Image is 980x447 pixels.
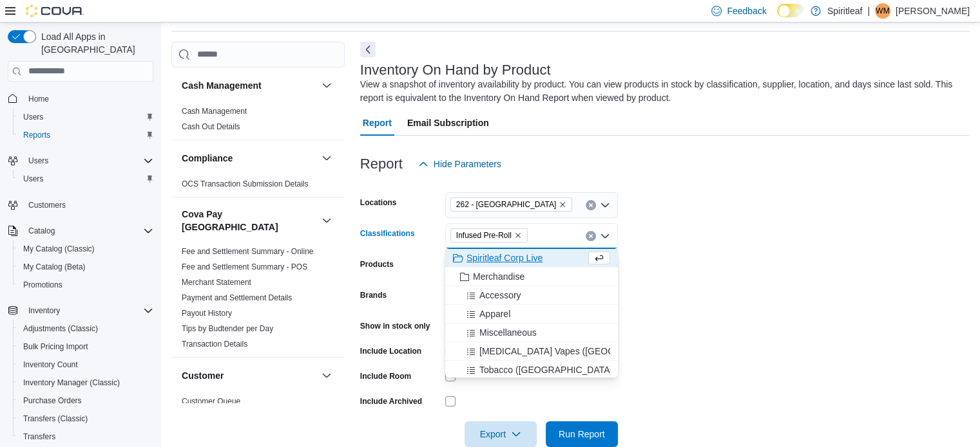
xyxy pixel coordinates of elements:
a: Customer Queue [182,397,240,406]
span: Infused Pre-Roll [456,229,512,242]
a: Purchase Orders [18,393,87,408]
span: Transfers [18,429,153,444]
a: OCS Transaction Submission Details [182,179,309,188]
span: Tips by Budtender per Day [182,324,273,334]
span: Merchandise [473,270,524,283]
span: 262 - Drayton Valley [450,197,572,212]
div: View a snapshot of inventory availability by product. You can view products in stock by classific... [360,78,963,105]
span: Hide Parameters [434,158,501,170]
button: Reports [13,126,159,144]
span: 262 - [GEOGRAPHIC_DATA] [456,198,556,211]
a: Home [23,91,54,107]
button: Hide Parameters [413,151,506,177]
a: Bulk Pricing Import [18,339,93,354]
span: Transfers (Classic) [18,411,153,426]
a: Users [18,171,48,187]
span: Adjustments (Classic) [18,321,153,336]
span: Inventory Manager (Classic) [23,378,120,388]
button: Open list of options [600,200,610,210]
span: Miscellaneous [479,326,537,339]
a: My Catalog (Beta) [18,259,91,275]
span: Customers [23,197,153,213]
label: Locations [360,197,397,208]
h3: Cova Pay [GEOGRAPHIC_DATA] [182,208,316,233]
span: Reports [18,127,153,143]
button: Inventory Manager (Classic) [13,374,159,392]
button: Cova Pay [GEOGRAPHIC_DATA] [319,213,334,228]
span: Cash Management [182,106,247,116]
a: Cash Management [182,107,247,116]
button: Tobacco ([GEOGRAPHIC_DATA]) [445,361,618,379]
button: Miscellaneous [445,324,618,342]
img: Cova [26,5,84,17]
div: Cash Management [171,104,345,140]
span: Reports [23,130,50,140]
a: Customers [23,197,71,213]
span: My Catalog (Classic) [18,241,153,257]
span: Inventory Manager (Classic) [18,375,153,390]
label: Classifications [360,228,415,239]
button: Users [13,170,159,188]
a: My Catalog (Classic) [18,241,100,257]
span: Infused Pre-Roll [450,228,528,242]
span: Customer Queue [182,396,240,406]
span: Promotions [23,280,62,290]
span: Feedback [727,5,766,17]
button: Adjustments (Classic) [13,320,159,338]
a: Transfers [18,429,61,444]
span: Catalog [28,226,55,236]
a: Transaction Details [182,340,247,349]
a: Cash Out Details [182,122,240,131]
span: Customers [28,200,66,210]
a: Promotions [18,277,68,293]
span: My Catalog (Classic) [23,244,95,254]
span: Bulk Pricing Import [18,339,153,354]
span: Inventory Count [23,360,78,370]
button: Apparel [445,305,618,324]
button: Users [3,152,159,170]
span: My Catalog (Beta) [18,259,153,275]
span: Users [23,174,43,184]
button: Remove 262 - Drayton Valley from selection in this group [559,201,566,208]
a: Inventory Count [18,357,83,372]
label: Products [360,259,394,269]
span: Transaction Details [182,339,247,349]
button: Compliance [182,152,316,165]
span: Promotions [18,277,153,293]
a: Inventory Manager (Classic) [18,375,125,390]
span: Export [472,421,529,447]
label: Include Archived [360,396,422,406]
button: Bulk Pricing Import [13,338,159,356]
span: Run Report [559,428,605,441]
a: Users [18,109,48,125]
a: Payout History [182,309,232,318]
p: Spiritleaf [827,3,862,19]
button: Users [13,108,159,126]
button: Promotions [13,276,159,294]
span: WM [876,3,889,19]
span: Home [23,91,153,107]
button: My Catalog (Classic) [13,240,159,258]
button: Customer [182,369,316,382]
label: Show in stock only [360,321,430,331]
label: Brands [360,290,387,300]
button: Inventory [23,303,65,318]
button: Clear input [586,200,596,210]
span: Users [23,153,153,169]
button: Inventory [3,302,159,320]
button: Export [465,421,537,447]
div: Customer [171,394,345,414]
a: Payment and Settlement Details [182,293,292,302]
h3: Compliance [182,152,233,165]
button: Run Report [546,421,618,447]
button: Customers [3,196,159,214]
span: Catalog [23,223,153,239]
button: Home [3,89,159,108]
span: Inventory [23,303,153,318]
span: Purchase Orders [23,396,82,406]
button: Close list of options [600,231,610,241]
button: Customer [319,368,334,383]
span: Report [363,110,392,136]
span: Bulk Pricing Import [23,342,88,352]
span: Payout History [182,308,232,318]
